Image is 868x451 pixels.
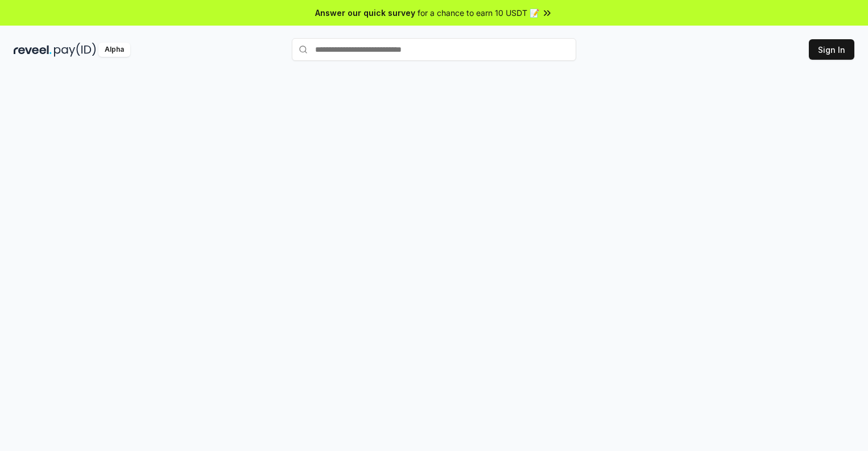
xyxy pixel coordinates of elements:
[418,7,539,19] span: for a chance to earn 10 USDT 📝
[315,7,415,19] span: Answer our quick survey
[98,43,130,57] div: Alpha
[14,43,52,57] img: reveel_dark
[809,39,854,60] button: Sign In
[54,43,96,57] img: pay_id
